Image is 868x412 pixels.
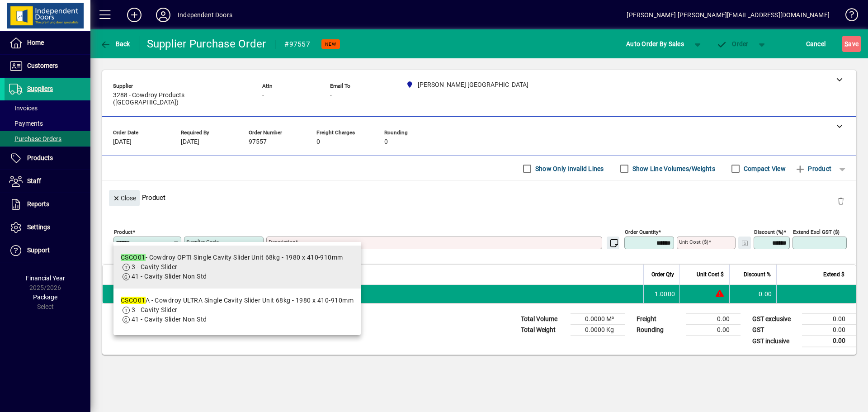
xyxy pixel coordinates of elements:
span: ave [844,37,859,51]
span: Purchase Orders [9,135,61,142]
mat-label: Supplier Code [186,239,219,245]
td: GST inclusive [748,336,802,347]
td: GST exclusive [748,314,802,325]
td: 0.00 [686,314,741,325]
div: Product [102,181,856,214]
mat-label: Discount (%) [754,229,783,235]
em: CSCO01 [121,297,146,304]
button: Cancel [804,36,828,52]
td: GST [748,325,802,336]
span: Order [717,40,749,47]
span: Settings [27,223,50,231]
td: Freight [632,314,686,325]
mat-label: Unit Cost ($) [679,239,708,245]
td: 0.0000 M³ [571,314,625,325]
span: - [262,92,264,99]
span: 0 [384,138,388,146]
mat-label: Extend excl GST ($) [793,229,840,235]
span: Payments [9,120,43,127]
td: 0.00 [802,336,856,347]
span: Unit Cost $ [697,270,724,279]
span: 97557 [249,138,267,146]
td: Total Volume [516,314,571,325]
span: 41 - Cavity Slider Non Std [132,273,207,280]
a: Purchase Orders [5,131,90,147]
a: Staff [5,170,90,193]
a: Products [5,147,90,170]
span: Suppliers [27,85,53,92]
td: 0.0000 Kg [571,325,625,336]
span: Customers [27,62,58,69]
label: Compact View [742,164,786,173]
span: S [844,40,848,47]
span: - [330,92,332,99]
span: [DATE] [113,138,132,146]
a: Home [5,32,90,54]
div: [PERSON_NAME] [PERSON_NAME][EMAIL_ADDRESS][DOMAIN_NAME] [627,8,830,22]
button: Delete [830,190,852,212]
span: Discount % [744,270,771,279]
mat-label: Description [269,239,295,245]
span: Staff [27,177,41,185]
div: #97557 [284,37,310,52]
div: Independent Doors [178,8,232,22]
label: Show Line Volumes/Weights [631,164,715,173]
a: Support [5,239,90,262]
a: Settings [5,216,90,239]
td: 0.00 [802,325,856,336]
td: Total Weight [516,325,571,336]
div: A - Cowdroy ULTRA Single Cavity Slider Unit 68kg - 1980 x 410-910mm [121,296,354,305]
mat-label: Product [114,229,132,235]
em: CSCO01 [121,254,146,261]
td: 0.00 [729,285,776,303]
div: Supplier Purchase Order [147,37,266,51]
span: Invoices [9,104,38,112]
button: Profile [149,7,178,23]
span: Support [27,246,50,254]
a: Payments [5,116,90,131]
span: 3288 - Cowdroy Products ([GEOGRAPHIC_DATA]) [113,92,249,106]
span: Package [33,294,57,301]
span: Extend $ [823,270,844,279]
label: Show Only Invalid Lines [533,164,604,173]
td: 0.00 [802,314,856,325]
span: Cancel [806,37,826,51]
span: Auto Order By Sales [626,37,684,51]
app-page-header-button: Back [90,36,140,52]
mat-option: CSCO01A - Cowdroy ULTRA Single Cavity Slider Unit 68kg - 1980 x 410-910mm [113,289,361,331]
span: 3 - Cavity Slider [132,263,177,270]
span: Back [100,40,130,47]
a: Reports [5,193,90,216]
button: Save [842,36,861,52]
button: Order [712,36,753,52]
button: Back [98,36,132,52]
span: [DATE] [181,138,199,146]
span: Products [27,154,53,161]
td: Rounding [632,325,686,336]
a: Knowledge Base [839,2,857,31]
span: Home [27,39,44,46]
mat-option: CSCO01 - Cowdroy OPTI Single Cavity Slider Unit 68kg - 1980 x 410-910mm [113,246,361,289]
button: Close [109,190,140,206]
span: Financial Year [26,275,65,282]
td: 0.00 [686,325,741,336]
span: 0 [316,138,320,146]
app-page-header-button: Delete [830,197,852,205]
span: Close [113,191,136,206]
span: Reports [27,200,49,208]
button: Auto Order By Sales [622,36,689,52]
a: Customers [5,55,90,77]
td: 1.0000 [643,285,679,303]
div: - Cowdroy OPTI Single Cavity Slider Unit 68kg - 1980 x 410-910mm [121,253,343,262]
span: 3 - Cavity Slider [132,306,177,313]
button: Add [120,7,149,23]
span: 41 - Cavity Slider Non Std [132,316,207,323]
span: NEW [325,41,336,47]
app-page-header-button: Close [107,194,142,202]
span: Order Qty [651,270,674,279]
a: Invoices [5,100,90,116]
mat-label: Order Quantity [625,229,658,235]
